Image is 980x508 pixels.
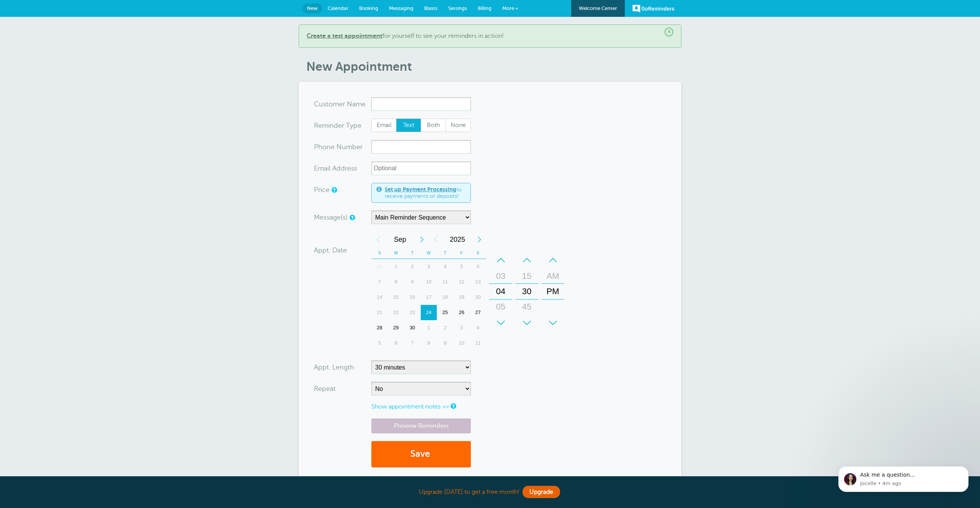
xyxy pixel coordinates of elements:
div: 4 [470,320,486,335]
div: Monday, September 22 [388,305,404,320]
th: W [421,247,437,259]
div: Saturday, October 4 [470,320,486,335]
div: 14 [371,290,388,305]
span: Pho [314,143,327,150]
div: Next Month [415,232,429,247]
span: Billing [478,5,492,11]
div: Thursday, October 9 [437,335,453,351]
div: 7 [404,335,421,351]
div: 26 [453,305,470,320]
p: for yourself to see your reminders in action! [307,33,673,40]
b: Create a test appointment [307,33,382,39]
div: 17 [421,290,437,305]
div: Today, Wednesday, September 24 [421,305,437,320]
div: 18 [437,290,453,305]
a: Show appointment notes >> [371,403,449,410]
div: 29 [388,320,404,335]
label: Text [396,119,421,132]
div: Thursday, September 25 [437,305,453,320]
label: Reminder Type [314,122,361,129]
div: ress [314,161,371,175]
div: Wednesday, September 10 [421,274,437,290]
span: ne Nu [327,143,346,150]
div: 2 [404,259,421,274]
th: F [453,247,470,259]
div: 1 [421,320,437,335]
div: Saturday, September 27 [470,305,486,320]
div: 3 [453,320,470,335]
div: 06 [492,314,510,330]
span: New [307,5,318,11]
div: Minutes [515,252,538,331]
th: S [470,247,486,259]
div: 31 [371,259,388,274]
span: Settings [448,5,467,11]
div: 30 [518,284,536,299]
div: 28 [371,320,388,335]
label: Price [314,186,330,193]
div: Previous Month [371,232,385,247]
label: Appt. Date [314,247,347,254]
span: il Add [327,165,345,172]
div: Tuesday, September 2 [404,259,421,274]
div: 15 [518,269,536,284]
div: 15 [388,290,404,305]
div: 30 [404,320,421,335]
div: 4 [437,259,453,274]
div: Wednesday, October 1 [421,320,437,335]
a: Set up Payment Processing [385,186,456,192]
span: Blasts [424,5,438,11]
label: Appt. Length [314,364,354,371]
div: 11 [470,335,486,351]
div: Sunday, August 31 [371,259,388,274]
div: Friday, September 12 [453,274,470,290]
div: Tuesday, September 30 [404,320,421,335]
div: 16 [404,290,421,305]
div: Friday, September 26 [453,305,470,320]
div: mber [314,140,371,154]
div: 8 [388,274,404,290]
span: Calendar [328,5,348,11]
div: Friday, October 3 [453,320,470,335]
span: Booking [359,5,378,11]
div: Monday, September 15 [388,290,404,305]
div: Wednesday, September 3 [421,259,437,274]
span: Cus [314,101,326,107]
div: 13 [470,274,486,290]
div: Sunday, September 21 [371,305,388,320]
div: 19 [453,290,470,305]
span: September [385,232,415,247]
span: 2025 [443,232,472,247]
iframe: Intercom notifications message [827,459,980,497]
div: 22 [388,305,404,320]
div: 3 [421,259,437,274]
div: 9 [404,274,421,290]
div: 23 [404,305,421,320]
div: 9 [437,335,453,351]
span: None [446,119,470,132]
div: 12 [453,274,470,290]
span: More [502,5,514,11]
div: 04 [492,284,510,299]
div: 6 [388,335,404,351]
div: 20 [470,290,486,305]
th: T [404,247,421,259]
a: Preview Reminders [371,418,471,433]
th: T [437,247,453,259]
div: 25 [437,305,453,320]
h1: New Appointment [306,59,681,74]
div: AM [544,269,562,284]
span: Ema [314,165,327,172]
div: Hours [489,252,512,331]
div: Sunday, September 7 [371,274,388,290]
div: Wednesday, September 17 [421,290,437,305]
div: 10 [421,274,437,290]
a: Simple templates and custom messages will use the reminder schedule set under Settings > Reminder... [350,215,354,220]
div: Tuesday, September 16 [404,290,421,305]
div: 6 [470,259,486,274]
div: 7 [371,274,388,290]
div: Sunday, September 28 [371,320,388,335]
div: Thursday, October 2 [437,320,453,335]
div: Upgrade [DATE] to get a free month! [299,484,681,500]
